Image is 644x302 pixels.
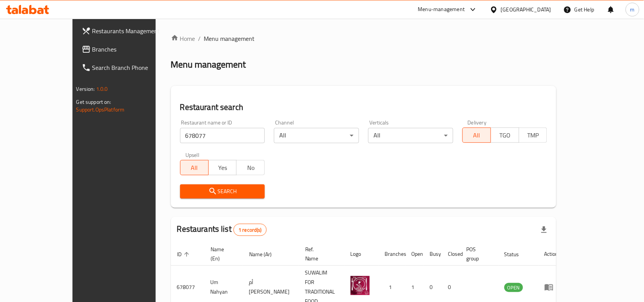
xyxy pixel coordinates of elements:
span: No [240,162,262,173]
th: Busy [424,242,442,266]
span: Version: [76,84,95,94]
th: Action [538,242,565,266]
span: Name (Ar) [249,250,282,259]
span: Branches [92,45,174,54]
div: Menu-management [418,5,465,14]
span: Ref. Name [305,245,335,263]
h2: Restaurants list [177,223,267,236]
div: All [274,128,359,143]
span: All [184,162,206,173]
button: All [180,160,209,175]
button: TMP [519,128,547,143]
input: Search for restaurant name or ID.. [180,128,265,143]
span: Search Branch Phone [92,63,174,72]
span: Get support on: [76,97,111,107]
div: [GEOGRAPHIC_DATA] [501,5,551,14]
button: TGO [491,128,519,143]
span: TMP [522,130,544,141]
div: OPEN [504,283,523,292]
span: POS group [467,245,489,263]
th: Logo [345,242,379,266]
a: Search Branch Phone [76,58,180,77]
a: Home [171,34,195,43]
a: Restaurants Management [76,22,180,40]
div: All [368,128,453,143]
span: m [630,5,635,14]
li: / [198,34,201,43]
label: Upsell [185,152,200,158]
span: 1 record(s) [234,226,266,234]
a: Support.OpsPlatform [76,105,125,115]
h2: Menu management [171,58,246,71]
nav: breadcrumb [171,34,557,43]
button: No [236,160,265,175]
label: Delivery [468,120,487,125]
button: All [462,128,491,143]
img: Um Nahyan [351,276,370,295]
span: ID [177,250,192,259]
span: OPEN [504,283,523,292]
span: 1.0.0 [96,84,108,94]
span: Yes [212,162,234,173]
a: Branches [76,40,180,58]
th: Open [406,242,424,266]
th: Closed [442,242,460,266]
div: Menu [544,283,559,292]
span: Status [504,250,529,259]
div: Export file [535,221,553,239]
span: All [466,130,488,141]
span: Search [186,187,259,196]
button: Yes [208,160,237,175]
span: Menu management [204,34,255,43]
button: Search [180,184,265,199]
span: Restaurants Management [92,26,174,36]
span: Name (En) [211,245,234,263]
h2: Restaurant search [180,102,547,113]
div: Total records count [233,224,267,236]
span: TGO [494,130,516,141]
th: Branches [379,242,406,266]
